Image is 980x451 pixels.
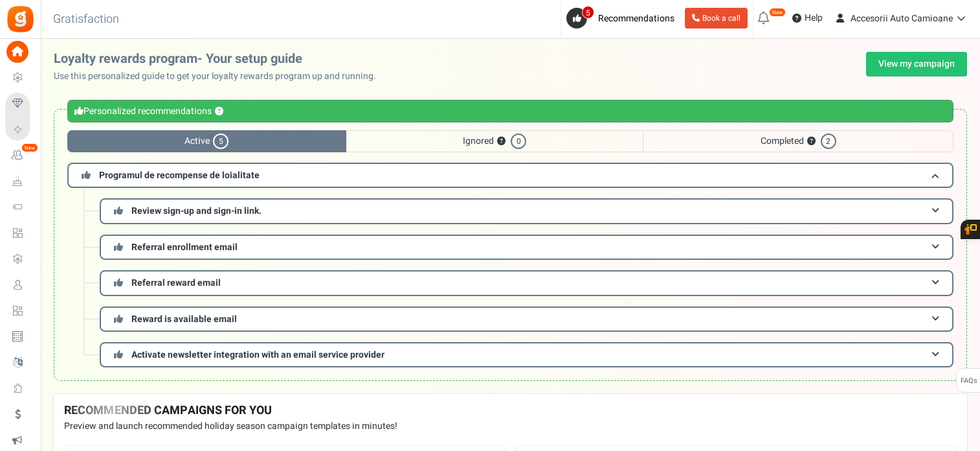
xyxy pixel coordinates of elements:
span: Referral reward email [131,276,221,290]
span: Programul de recompense de loialitate [99,168,260,182]
span: 2 [821,133,836,149]
span: Completed [643,130,953,152]
span: Referral enrollment email [131,240,238,254]
a: Help [787,8,828,29]
span: Reward is available email [131,312,237,326]
p: Preview and launch recommended holiday season campaign templates in minutes! [64,420,957,433]
span: Active [67,130,346,152]
span: Help [801,12,823,25]
em: New [21,143,38,152]
a: View my campaign [866,52,967,76]
span: FAQs [960,369,977,393]
span: 5 [213,133,228,149]
span: Activate newsletter integration with an email service provider [131,348,384,362]
button: ? [215,108,223,116]
span: 0 [511,133,526,149]
img: Gratisfaction [6,5,35,34]
h3: Gratisfaction [39,6,133,32]
span: Accesorii Auto Camioane [851,12,953,25]
div: Personalized recommendations [67,100,953,122]
h2: Loyalty rewards program- Your setup guide [54,52,386,66]
span: 5 [582,6,594,19]
button: ? [807,137,816,146]
a: 5 Recommendations [566,8,680,29]
span: Ignored [346,130,643,152]
h4: RECOMMENDED CAMPAIGNS FOR YOU [64,404,957,417]
em: New [769,8,786,17]
span: Review sign-up and sign-in link. [131,204,262,218]
p: Use this personalized guide to get your loyalty rewards program up and running. [54,70,386,83]
button: ? [497,137,506,146]
span: Recommendations [598,12,674,25]
a: Book a call [685,8,748,29]
a: New [5,145,35,167]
